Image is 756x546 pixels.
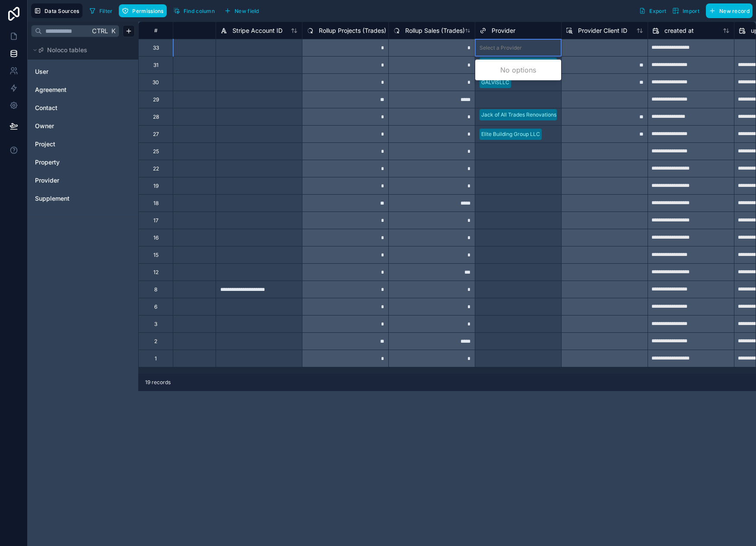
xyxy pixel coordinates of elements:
[153,131,159,138] div: 27
[119,4,170,17] a: Permissions
[636,3,669,18] button: Export
[145,379,171,386] span: 19 records
[481,130,540,138] div: Elite Building Group LLC
[35,85,67,94] span: Agreement
[184,8,215,14] span: Find column
[669,3,702,18] button: Import
[86,4,116,17] button: Filter
[155,355,157,362] div: 1
[153,252,159,259] div: 15
[153,96,159,103] div: 29
[31,192,135,205] div: Supplement
[153,44,159,51] div: 33
[153,114,159,120] div: 28
[31,137,135,151] div: Project
[132,8,163,14] span: Permissions
[153,217,159,224] div: 17
[110,28,116,34] span: K
[35,67,105,76] a: User
[35,194,105,203] a: Supplement
[153,234,159,241] div: 16
[706,3,753,18] button: New record
[35,158,60,167] span: Property
[153,165,159,172] div: 22
[35,104,57,112] span: Contact
[649,8,666,14] span: Export
[31,101,135,115] div: Contact
[31,155,135,169] div: Property
[31,174,135,187] div: Provider
[481,111,568,119] div: Jack of All Trades Renovations LLC
[35,194,70,203] span: Supplement
[35,122,105,130] a: Owner
[119,4,166,17] button: Permissions
[221,4,262,17] button: New field
[35,85,105,94] a: Agreement
[153,269,159,276] div: 12
[152,79,159,86] div: 30
[47,46,87,54] span: Noloco tables
[480,44,522,51] div: Select a Provider
[153,62,159,69] div: 31
[35,176,105,185] a: Provider
[405,26,465,35] span: Rollup Sales (Trades)
[154,338,157,345] div: 2
[481,59,565,67] div: [PERSON_NAME] Contractors LLC
[319,26,386,35] span: Rollup Projects (Trades)
[235,8,259,14] span: New field
[91,25,109,36] span: Ctrl
[35,104,105,112] a: Contact
[664,26,694,35] span: created at
[44,8,79,14] span: Data Sources
[719,8,750,14] span: New record
[31,3,83,18] button: Data Sources
[31,119,135,133] div: Owner
[35,158,105,167] a: Property
[170,4,218,17] button: Find column
[35,140,105,148] a: Project
[35,176,59,185] span: Provider
[145,27,166,34] div: #
[154,286,157,293] div: 8
[35,140,55,148] span: Project
[683,8,699,14] span: Import
[702,3,753,18] a: New record
[475,61,561,79] div: No options
[153,148,159,155] div: 25
[153,200,159,207] div: 18
[99,8,113,14] span: Filter
[31,65,135,79] div: User
[35,67,48,76] span: User
[31,83,135,97] div: Agreement
[578,26,627,35] span: Provider Client ID
[154,321,157,328] div: 3
[31,44,130,56] button: Noloco tables
[154,303,157,310] div: 6
[232,26,283,35] span: Stripe Account ID
[153,183,159,189] div: 19
[492,26,515,35] span: Provider
[481,79,509,86] div: GALVISLLC
[35,122,54,130] span: Owner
